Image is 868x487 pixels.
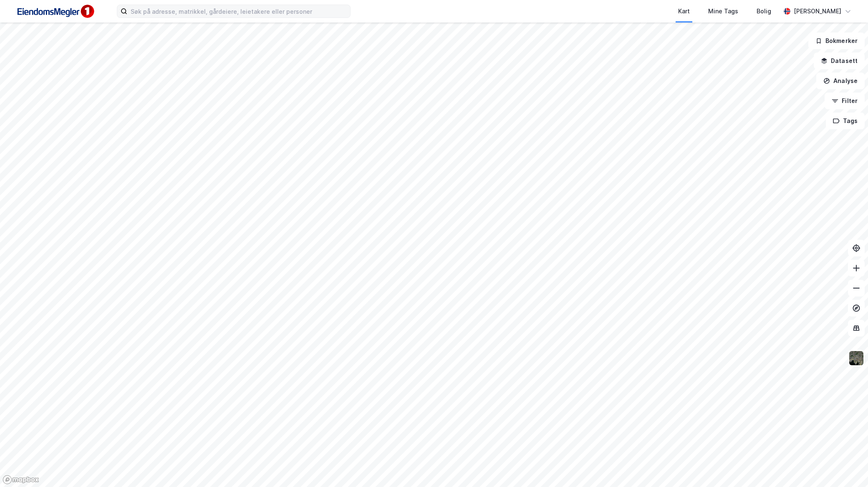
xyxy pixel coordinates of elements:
[13,2,97,21] img: F4PB6Px+NJ5v8B7XTbfpPpyloAAAAASUVORK5CYII=
[708,6,738,16] div: Mine Tags
[826,447,868,487] div: Kontrollprogram for chat
[127,5,350,18] input: Søk på adresse, matrikkel, gårdeiere, leietakere eller personer
[678,6,690,16] div: Kart
[794,6,841,16] div: [PERSON_NAME]
[757,6,771,16] div: Bolig
[826,447,868,487] iframe: Chat Widget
